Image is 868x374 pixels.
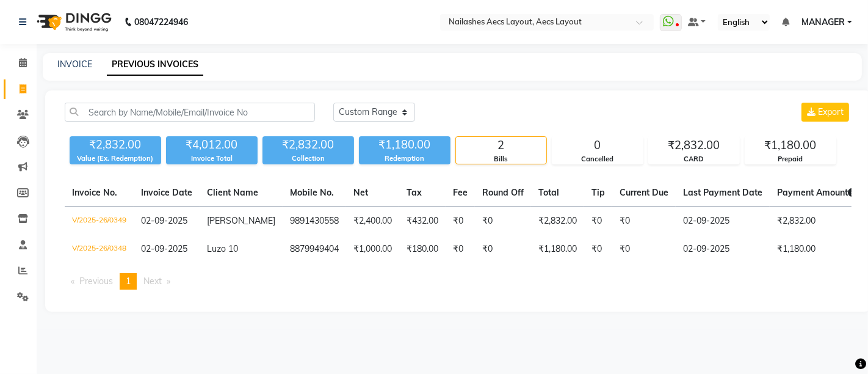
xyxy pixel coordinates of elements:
div: Prepaid [745,154,836,164]
div: 0 [552,137,643,154]
div: Invoice Total [166,153,258,164]
span: 02-09-2025 [141,215,187,226]
div: ₹2,832.00 [649,137,739,154]
td: ₹0 [612,235,676,263]
div: Collection [262,153,354,164]
span: Client Name [207,187,258,198]
div: ₹1,180.00 [745,137,836,154]
div: ₹1,180.00 [359,136,450,153]
div: CARD [649,154,739,164]
span: Tip [591,187,605,198]
img: logo [31,5,115,39]
span: Tax [407,187,422,198]
td: V/2025-26/0348 [65,235,134,263]
span: 02-09-2025 [141,243,187,254]
td: ₹0 [612,207,676,236]
td: 02-09-2025 [676,207,770,236]
td: ₹0 [475,207,531,236]
div: ₹2,832.00 [70,136,161,153]
td: ₹1,180.00 [770,235,864,263]
td: ₹1,180.00 [531,235,584,263]
span: MANAGER [801,16,845,29]
span: Next [143,276,162,287]
td: ₹180.00 [399,235,446,263]
div: Cancelled [552,154,643,164]
td: ₹2,400.00 [346,207,399,236]
span: Luzo 10 [207,243,238,254]
span: Invoice No. [72,187,117,198]
td: ₹0 [584,207,612,236]
td: ₹2,832.00 [531,207,584,236]
div: ₹4,012.00 [166,136,258,153]
td: V/2025-26/0349 [65,207,134,236]
td: ₹432.00 [399,207,446,236]
nav: Pagination [65,273,852,290]
td: ₹0 [446,235,475,263]
div: 2 [456,137,546,154]
td: ₹2,832.00 [770,207,864,236]
td: 9891430558 [283,207,346,236]
span: 1 [126,276,131,287]
span: Last Payment Date [683,187,762,198]
span: Round Off [482,187,524,198]
div: Redemption [359,153,450,164]
span: Payment Amount [777,187,856,198]
td: 8879949404 [283,235,346,263]
span: Previous [79,276,113,287]
span: Total [538,187,559,198]
span: Net [353,187,368,198]
td: 02-09-2025 [676,235,770,263]
span: [PERSON_NAME] [207,215,275,226]
td: ₹0 [446,207,475,236]
div: Value (Ex. Redemption) [70,153,161,164]
td: ₹0 [584,235,612,263]
button: Export [801,103,849,122]
a: INVOICE [57,59,92,70]
span: Current Due [620,187,668,198]
div: Bills [456,154,546,164]
td: ₹0 [475,235,531,263]
b: 08047224946 [134,5,188,39]
span: Invoice Date [141,187,192,198]
span: Mobile No. [290,187,334,198]
td: ₹1,000.00 [346,235,399,263]
span: Export [818,106,844,117]
div: ₹2,832.00 [262,136,354,153]
a: PREVIOUS INVOICES [107,54,203,76]
input: Search by Name/Mobile/Email/Invoice No [65,103,315,122]
span: Fee [453,187,468,198]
